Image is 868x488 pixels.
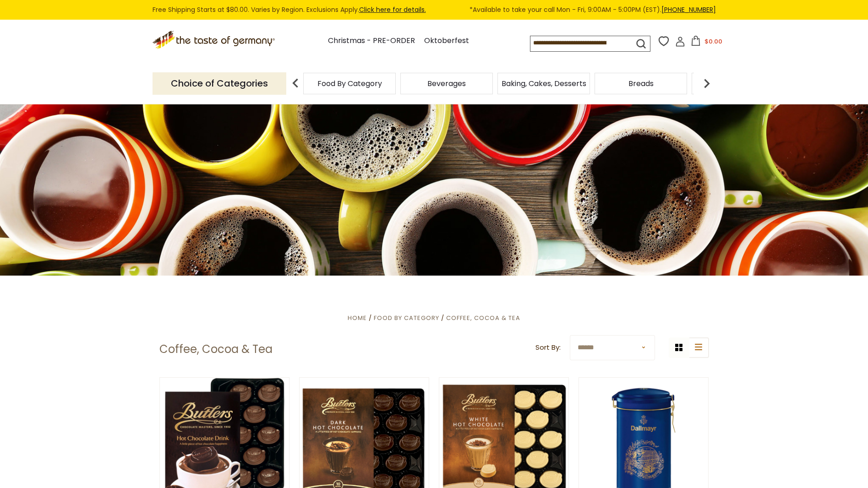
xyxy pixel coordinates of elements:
a: Christmas - PRE-ORDER [328,35,415,47]
img: previous arrow [286,74,305,92]
a: Food By Category [317,80,382,87]
span: $0.00 [704,37,722,46]
a: Beverages [427,80,466,87]
button: $0.00 [687,36,726,49]
p: Choice of Categories [153,72,286,95]
a: Baking, Cakes, Desserts [502,80,586,87]
h1: Coffee, Cocoa & Tea [159,342,273,356]
span: *Available to take your call Mon - Fri, 9:00AM - 5:00PM (EST). [469,5,716,15]
a: [PHONE_NUMBER] [661,5,716,14]
a: Click here for details. [359,5,426,14]
a: Coffee, Cocoa & Tea [446,314,520,322]
div: Free Shipping Starts at $80.00. Varies by Region. Exclusions Apply. [153,5,716,15]
a: Breads [628,80,654,87]
a: Food By Category [374,314,439,322]
label: Sort By: [535,342,561,353]
a: Oktoberfest [424,35,469,47]
a: Home [348,314,367,322]
img: next arrow [698,74,716,92]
